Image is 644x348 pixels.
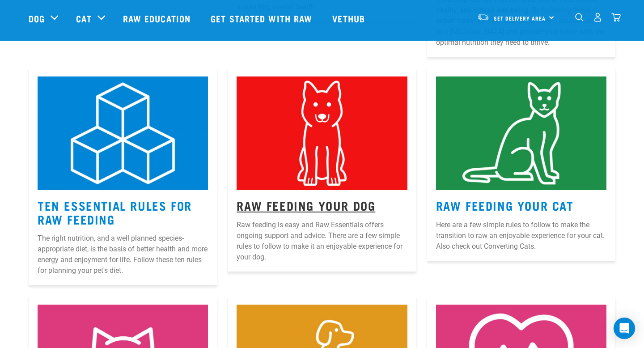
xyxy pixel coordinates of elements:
a: Vethub [323,0,376,36]
a: Cat [76,12,91,25]
img: home-icon-1@2x.png [575,13,584,21]
a: Raw Feeding Your Dog [237,202,375,208]
a: Get started with Raw [202,0,323,36]
img: 3.jpg [436,76,606,190]
a: Dog [29,12,45,25]
img: user.png [593,13,602,22]
a: Ten Essential Rules for Raw Feeding [38,202,192,222]
a: Raw Education [114,0,202,36]
img: 1.jpg [38,76,208,190]
p: Raw feeding is easy and Raw Essentials offers ongoing support and advice. There are a few simple ... [237,220,407,263]
a: Raw Feeding Your Cat [436,202,574,208]
p: Here are a few simple rules to follow to make the transition to raw an enjoyable experience for y... [436,220,606,252]
div: Open Intercom Messenger [614,318,635,339]
img: home-icon@2x.png [611,13,621,22]
span: Set Delivery Area [494,17,546,20]
p: The right nutrition, and a well planned species-appropriate diet, is the basis of better health a... [38,233,208,276]
img: 2.jpg [237,76,407,190]
img: van-moving.png [477,13,489,21]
